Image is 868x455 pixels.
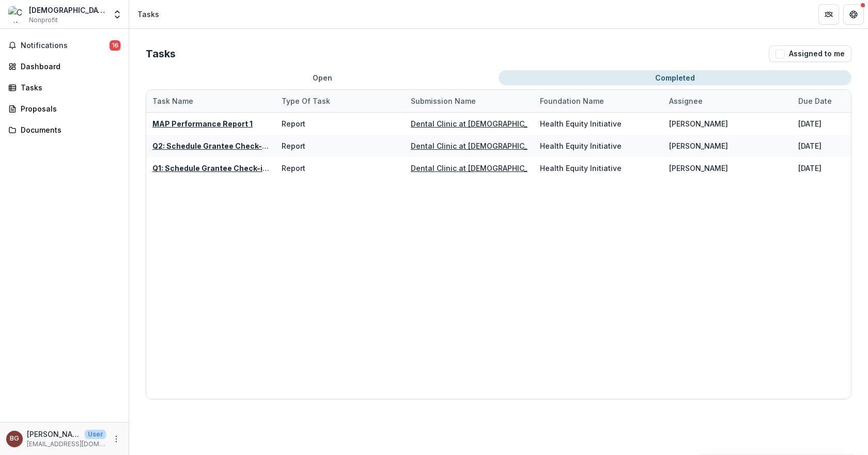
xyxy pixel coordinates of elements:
nav: breadcrumb [133,7,163,22]
div: Dashboard [21,61,116,72]
div: Foundation Name [534,90,663,112]
button: Get Help [843,4,864,25]
button: Open [146,70,499,85]
div: Assignee [663,90,792,112]
a: Tasks [4,79,125,96]
div: [PERSON_NAME] [669,163,728,174]
div: Type of Task [275,90,405,112]
a: MAP Performance Report 1 [152,119,253,128]
div: Health Equity Initiative [540,140,622,151]
span: Nonprofit [29,15,58,25]
div: Brennen Gray [10,435,19,442]
span: 16 [110,40,120,51]
div: Report [282,163,305,174]
button: Partners [818,4,839,25]
div: Report [282,140,305,151]
button: Assigned to me [769,45,851,62]
p: [EMAIL_ADDRESS][DOMAIN_NAME] [27,440,106,449]
div: [DEMOGRAPHIC_DATA] Charities of the Diocese of [GEOGRAPHIC_DATA] [29,5,106,15]
div: [DATE] [798,140,822,151]
a: Dental Clinic at [DEMOGRAPHIC_DATA] Charities [411,164,582,172]
div: Assignee [663,96,709,106]
div: Report [282,118,305,129]
h2: Tasks [146,48,176,60]
div: [DATE] [798,163,822,174]
button: Open entity switcher [110,4,125,25]
div: Submission Name [405,96,482,106]
a: Documents [4,121,125,138]
div: Health Equity Initiative [540,118,622,129]
div: Due Date [792,96,838,106]
a: Dashboard [4,58,125,75]
div: Proposals [21,103,116,114]
div: Submission Name [405,90,534,112]
div: Health Equity Initiative [540,163,622,174]
div: Tasks [21,82,116,93]
img: Catholic Charities of the Diocese of Tulsa [8,6,25,23]
p: [PERSON_NAME] [27,429,81,440]
button: More [110,433,122,445]
div: [PERSON_NAME] [669,140,728,151]
div: Task Name [146,90,275,112]
a: Dental Clinic at [DEMOGRAPHIC_DATA] Charities [411,142,582,150]
a: Q1: Schedule Grantee Check-in with [PERSON_NAME] [152,164,349,172]
div: Task Name [146,96,199,106]
span: Notifications [21,41,110,50]
div: Foundation Name [534,96,610,106]
div: Tasks [137,9,159,20]
a: Q2: Schedule Grantee Check-in with [PERSON_NAME] [152,142,351,150]
a: Dental Clinic at [DEMOGRAPHIC_DATA] Charities [411,119,582,128]
button: Completed [499,70,851,85]
button: Notifications16 [4,37,125,54]
p: User [85,430,106,439]
div: Documents [21,124,116,135]
div: Type of Task [275,96,336,106]
a: Proposals [4,100,125,117]
div: [PERSON_NAME] [669,118,728,129]
div: [DATE] [798,118,822,129]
